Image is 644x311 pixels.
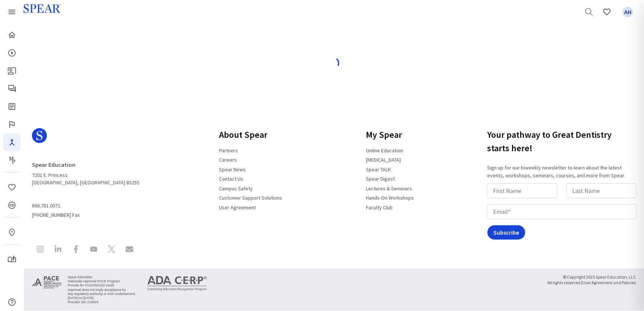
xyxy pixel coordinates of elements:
a: Hands-On Workshops [361,191,418,204]
a: Spear Talk [3,80,21,98]
a: Spear Education on LinkedIn [50,241,66,259]
h3: My Spear [361,125,418,145]
h3: Your pathway to Great Dentistry starts here! [487,125,640,158]
span: AH [622,7,633,18]
a: Patient Education [3,62,21,80]
a: Contact Spear Education [121,241,138,259]
li: Approval does not imply acceptance by [68,288,136,292]
img: spinner-blue.svg [328,57,340,69]
a: Spear Education on Instagram [32,241,48,259]
li: Provider ID# 219029 [68,300,136,304]
a: Navigator Pro [3,133,21,151]
a: [MEDICAL_DATA] [361,153,405,166]
address: 7201 E. Princess [GEOGRAPHIC_DATA], [GEOGRAPHIC_DATA] 85255 [32,158,139,186]
a: Search [580,3,598,21]
h3: About Spear [215,125,287,145]
a: Help [3,293,21,311]
a: Favorites [3,178,21,196]
a: Spear Logo [32,125,139,152]
img: Approved PACE Program Provider [32,274,62,290]
a: Spear Education on YouTube [86,241,102,259]
a: Customer Support Solutions [215,191,287,204]
a: Favorites [619,3,637,21]
a: Spear Education on X [103,241,120,259]
li: Spear Education [68,275,136,279]
a: Campus Safety [215,182,257,195]
h4: Loading [37,46,631,53]
a: Lectures & Seminars [361,182,416,195]
a: Faculty Club Elite [3,115,21,133]
a: My Study Club [3,251,21,269]
input: First Name [487,183,557,198]
a: Spear Education [32,158,80,171]
a: Favorites [598,3,616,21]
img: ADA CERP Continuing Education Recognition Program [147,276,207,291]
a: Spear Education on Facebook [68,241,84,259]
a: Spear TALK [361,163,395,176]
a: Contact Us [215,172,248,185]
a: Spear News [215,163,250,176]
input: Subscribe [487,225,525,240]
a: Masters Program [3,151,21,169]
input: Email* [487,204,637,219]
input: Last Name [566,183,637,198]
a: Spear Digest [361,172,399,185]
a: Spear Products [3,3,21,21]
p: Sign up for our biweekly newsletter to learn about the latest events, workshops, seminars, course... [487,164,640,180]
li: [DATE] to [DATE] [68,296,136,300]
li: Provide for FAGD/MAGD credit. [68,283,136,288]
a: Home [3,26,21,44]
a: Careers [215,153,241,166]
a: Spear Digest [3,98,21,115]
a: User Agreement and Policies [582,278,636,287]
a: User Agreement [215,201,260,214]
a: In-Person & Virtual [3,223,21,241]
small: © Copyright 2025 Spear Education, LLC All rights reserved | [547,274,636,286]
a: CE Credits [3,196,21,214]
span: [PHONE_NUMBER] Fax [32,200,139,219]
svg: Spear Logo [32,128,47,143]
a: 866.781.0072 [32,200,65,212]
a: Faculty Club [361,201,397,214]
li: Nationally Approval PACE Program [68,279,136,283]
a: Courses [3,44,21,62]
a: Online Education [361,144,408,157]
a: Partners [215,144,242,157]
li: any regulatory authority or AGD endorsement. [68,292,136,296]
